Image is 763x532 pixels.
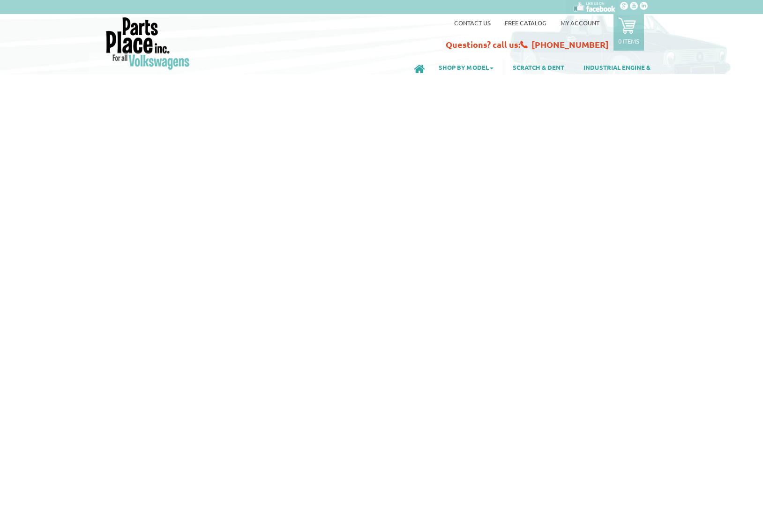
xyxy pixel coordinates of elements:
a: INDUSTRIAL ENGINE & [574,59,660,75]
a: SHOP BY MODEL [429,59,503,75]
a: SCRATCH & DENT [503,59,574,75]
a: Free Catalog [505,19,546,27]
p: 0 items [618,37,639,45]
a: 0 items [613,14,644,51]
img: Parts Place Inc! [105,16,191,70]
a: Contact us [454,19,491,27]
a: My Account [561,19,599,27]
